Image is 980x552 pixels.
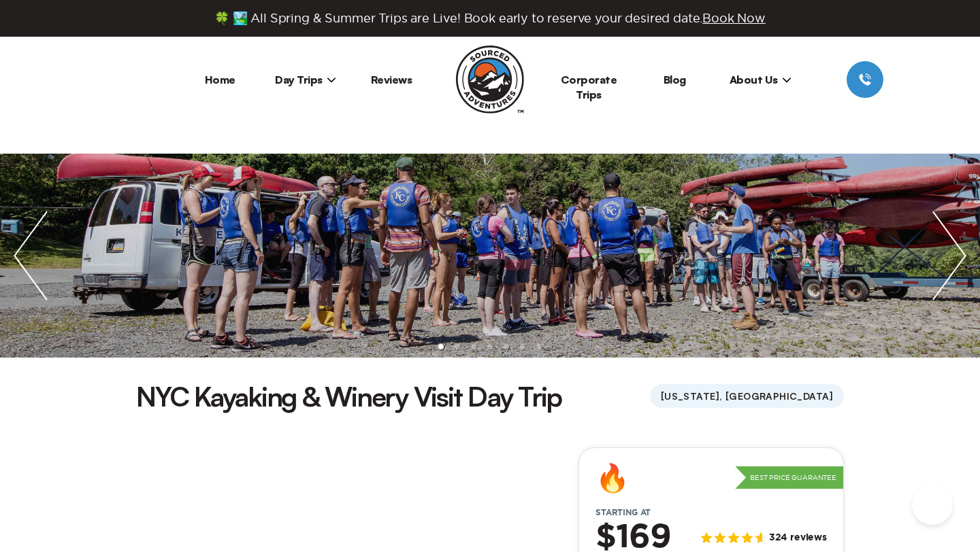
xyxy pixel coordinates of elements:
a: Reviews [371,73,412,86]
li: slide item 4 [487,344,493,349]
img: Sourced Adventures company logo [456,46,524,114]
h1: NYC Kayaking & Winery Visit Day Trip [136,378,561,415]
span: 🍀 🏞️ All Spring & Summer Trips are Live! Book early to reserve your desired date. [214,11,766,26]
span: Day Trips [275,73,336,86]
span: About Us [730,73,791,86]
span: 324 reviews [769,532,827,544]
li: slide item 5 [504,344,509,349]
img: next slide / item [919,154,980,358]
span: Starting at [579,508,667,517]
iframe: Help Scout Beacon - Open [912,484,953,525]
p: Best Price Guarantee [735,466,843,489]
a: Home [205,73,235,86]
li: slide item 7 [536,344,542,349]
span: Book Now [702,12,766,24]
a: Corporate Trips [561,73,617,101]
a: Blog [664,73,686,86]
li: slide item 1 [438,344,444,349]
li: slide item 3 [471,344,476,349]
li: slide item 6 [520,344,525,349]
div: 🔥 [595,464,630,491]
li: slide item 2 [455,344,460,349]
span: [US_STATE], [GEOGRAPHIC_DATA] [650,384,844,408]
